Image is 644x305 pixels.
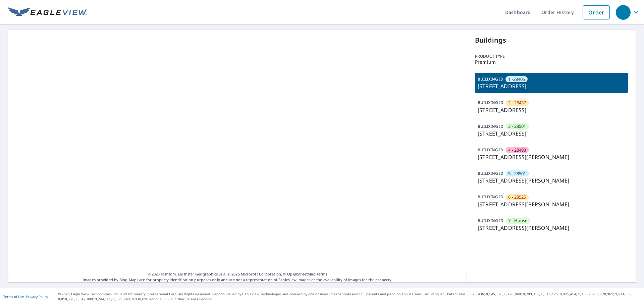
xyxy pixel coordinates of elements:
p: [STREET_ADDRESS][PERSON_NAME] [478,200,625,208]
p: BUILDING ID [478,147,503,153]
p: BUILDING ID [478,194,503,200]
a: Terms [317,271,328,276]
p: BUILDING ID [478,218,503,223]
a: Privacy Policy [26,294,48,299]
span: 4 - 28493 [508,147,526,153]
span: 5 - 28501 [508,170,526,177]
p: [STREET_ADDRESS] [478,130,625,138]
p: BUILDING ID [478,100,503,105]
p: Premium [475,59,628,65]
p: [STREET_ADDRESS][PERSON_NAME] [478,176,625,185]
a: Terms of Use [3,294,24,299]
p: [STREET_ADDRESS] [478,106,625,114]
p: Buildings [475,35,628,45]
p: Images provided by Bing Maps are for property identification purposes only and are not a represen... [8,271,467,283]
p: [STREET_ADDRESS][PERSON_NAME] [478,224,625,232]
span: © 2025 TomTom, Earthstar Geographics SIO, © 2025 Microsoft Corporation, © [148,271,328,277]
p: [STREET_ADDRESS][PERSON_NAME] [478,153,625,161]
a: Order [583,5,610,19]
span: 2 - 28437 [508,100,526,106]
img: EV Logo [8,7,87,17]
p: © 2025 Eagle View Technologies, Inc. and Pictometry International Corp. All Rights Reserved. Repo... [58,292,641,302]
p: BUILDING ID [478,123,503,129]
span: 7 - House [508,217,527,224]
span: 3 - 28501 [508,123,526,130]
p: Product type [475,53,628,59]
p: | [3,295,48,299]
span: 6 - 28525 [508,194,526,200]
p: BUILDING ID [478,76,503,82]
a: OpenStreetMap [287,271,315,276]
p: [STREET_ADDRESS] [478,82,625,90]
p: BUILDING ID [478,170,503,176]
span: 1 -28405 [508,76,525,83]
